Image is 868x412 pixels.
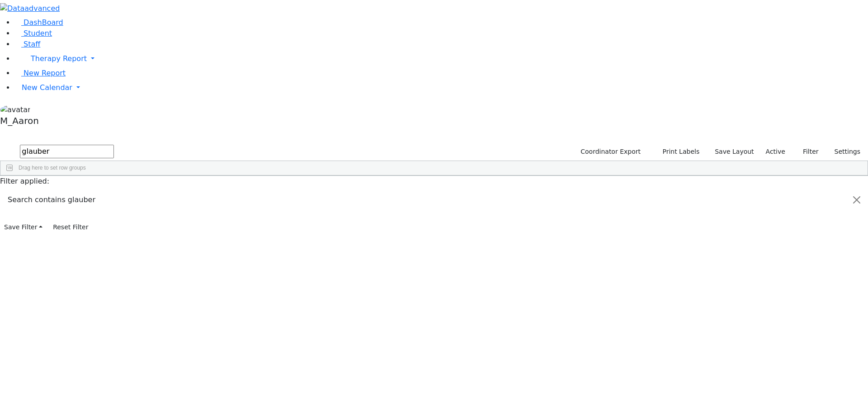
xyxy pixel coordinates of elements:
[14,18,63,27] a: DashBoard
[14,29,52,38] a: Student
[823,145,864,159] button: Settings
[14,79,868,97] a: New Calendar
[711,145,758,159] button: Save Layout
[19,165,86,171] span: Drag here to set row groups
[24,29,52,38] span: Student
[14,50,868,68] a: Therapy Report
[31,54,87,63] span: Therapy Report
[24,40,40,48] span: Staff
[24,69,66,77] span: New Report
[49,220,92,234] button: Reset Filter
[762,145,789,159] label: Active
[791,145,823,159] button: Filter
[575,145,645,159] button: Coordinator Export
[22,83,72,92] span: New Calendar
[14,69,66,77] a: New Report
[20,145,114,158] input: Search
[14,40,40,48] a: Staff
[846,187,868,213] button: Close
[652,145,703,159] button: Print Labels
[24,18,63,27] span: DashBoard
